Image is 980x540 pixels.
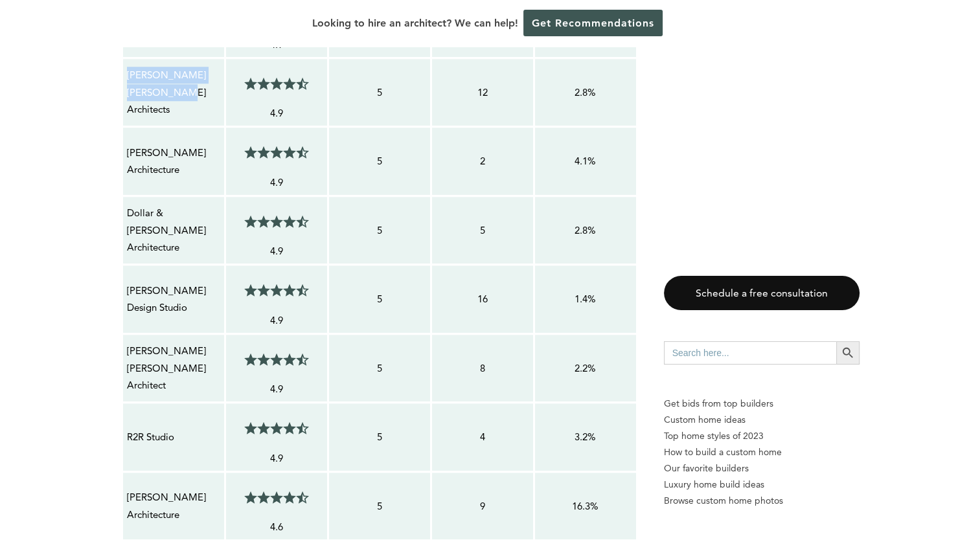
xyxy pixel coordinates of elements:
p: 5 [333,84,426,101]
p: 4.9 [230,105,323,122]
p: 16.3% [539,498,632,515]
p: 2.2% [539,360,632,377]
p: 2 [436,153,529,170]
p: [PERSON_NAME] [PERSON_NAME] Architects [127,67,220,118]
p: 4 [436,429,529,445]
p: [PERSON_NAME] [PERSON_NAME] Architect [127,343,220,394]
p: 5 [333,360,426,377]
p: 16 [436,291,529,308]
p: 12 [436,84,529,101]
a: Get Recommendations [523,10,663,36]
p: 5 [436,222,529,239]
p: 5 [333,222,426,239]
p: 9 [436,498,529,515]
p: 4.1% [539,153,632,170]
a: Custom home ideas [664,412,860,428]
p: [PERSON_NAME] Architecture [127,489,220,523]
p: 1.4% [539,291,632,308]
p: 5 [333,498,426,515]
p: 2.8% [539,84,632,101]
a: How to build a custom home [664,444,860,460]
p: 8 [436,360,529,377]
a: Browse custom home photos [664,493,860,509]
p: 4.9 [230,450,323,467]
p: [PERSON_NAME] Architecture [127,144,220,179]
p: 4.9 [230,312,323,329]
p: 5 [333,429,426,445]
p: Get bids from top builders [664,396,860,412]
p: R2R Studio [127,429,220,445]
p: 4.9 [230,243,323,260]
p: [PERSON_NAME] Design Studio [127,282,220,317]
a: Our favorite builders [664,460,860,477]
svg: Search [841,346,855,360]
p: 2.8% [539,222,632,239]
a: Schedule a free consultation [664,276,860,310]
p: Dollar & [PERSON_NAME] Architecture [127,205,220,256]
p: 3.2% [539,429,632,445]
p: 4.9 [230,381,323,398]
a: Luxury home build ideas [664,477,860,493]
p: 4.6 [230,519,323,535]
p: 5 [333,153,426,170]
input: Search here... [664,341,836,365]
p: 5 [333,291,426,308]
p: 4.9 [230,174,323,191]
a: Top home styles of 2023 [664,428,860,444]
